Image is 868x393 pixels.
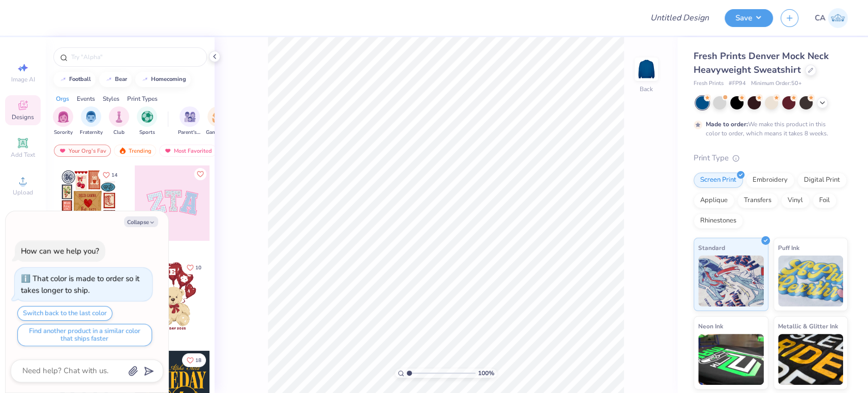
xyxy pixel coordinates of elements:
[151,76,186,82] div: homecoming
[828,8,848,28] img: Chollene Anne Aranda
[99,72,132,87] button: bear
[694,152,848,164] div: Print Type
[53,72,96,87] button: football
[737,193,778,208] div: Transfers
[729,79,746,88] span: # FP94
[69,76,91,82] div: football
[781,193,810,208] div: Vinyl
[54,145,111,157] div: Your Org's Fav
[85,111,97,123] img: Fraternity Image
[111,173,117,178] span: 14
[640,85,653,94] div: Back
[53,106,73,136] div: filter for Sorority
[11,151,35,159] span: Add Text
[636,59,656,79] img: Back
[694,173,743,188] div: Screen Print
[159,145,217,157] div: Most Favorited
[113,111,125,123] img: Club Image
[178,129,201,136] span: Parent's Weekend
[17,306,112,321] button: Switch back to the last color
[77,94,95,103] div: Events
[206,106,229,136] div: filter for Game Day
[141,76,149,82] img: trend_line.gif
[109,106,129,136] button: filter button
[21,246,99,256] div: How can we help you?
[178,106,201,136] div: filter for Parent's Weekend
[206,129,229,136] span: Game Day
[778,256,844,306] img: Puff Ink
[11,75,35,83] span: Image AI
[478,369,494,378] span: 100 %
[139,129,155,136] span: Sports
[813,193,836,208] div: Foil
[58,147,67,154] img: most_fav.gif
[114,145,156,157] div: Trending
[212,111,224,123] img: Game Day Image
[109,106,129,136] div: filter for Club
[195,265,201,270] span: 10
[194,168,206,180] button: Like
[113,129,125,136] span: Club
[706,120,831,138] div: We make this product in this color to order, which means it takes 8 weeks.
[59,76,67,82] img: trend_line.gif
[124,216,158,227] button: Collapse
[17,324,152,346] button: Find another product in a similar color that ships faster
[778,334,844,385] img: Metallic & Glitter Ink
[182,353,206,367] button: Like
[778,321,838,331] span: Metallic & Glitter Ink
[797,173,847,188] div: Digital Print
[706,120,748,128] strong: Made to order:
[115,76,127,82] div: bear
[751,79,802,88] span: Minimum Order: 50 +
[137,106,157,136] button: filter button
[80,129,103,136] span: Fraternity
[698,242,725,253] span: Standard
[746,173,794,188] div: Embroidery
[694,193,734,208] div: Applique
[815,12,825,24] span: CA
[80,106,103,136] button: filter button
[698,321,723,331] span: Neon Ink
[698,256,764,306] img: Standard
[182,261,206,274] button: Like
[642,8,717,28] input: Untitled Design
[103,94,119,103] div: Styles
[698,334,764,385] img: Neon Ink
[141,111,153,123] img: Sports Image
[778,242,799,253] span: Puff Ink
[195,358,201,363] span: 18
[54,129,73,136] span: Sorority
[694,79,724,88] span: Fresh Prints
[53,106,73,136] button: filter button
[57,111,69,123] img: Sorority Image
[178,106,201,136] button: filter button
[98,168,122,182] button: Like
[164,147,172,154] img: most_fav.gif
[694,213,743,229] div: Rhinestones
[12,113,34,121] span: Designs
[56,94,69,103] div: Orgs
[206,106,229,136] button: filter button
[184,111,196,123] img: Parent's Weekend Image
[694,50,829,76] span: Fresh Prints Denver Mock Neck Heavyweight Sweatshirt
[13,188,33,196] span: Upload
[70,52,200,62] input: Try "Alpha"
[815,8,848,28] a: CA
[127,94,158,103] div: Print Types
[135,72,191,87] button: homecoming
[105,76,113,82] img: trend_line.gif
[137,106,157,136] div: filter for Sports
[80,106,103,136] div: filter for Fraternity
[725,9,773,27] button: Save
[21,273,139,295] div: That color is made to order so it takes longer to ship.
[118,147,127,154] img: trending.gif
